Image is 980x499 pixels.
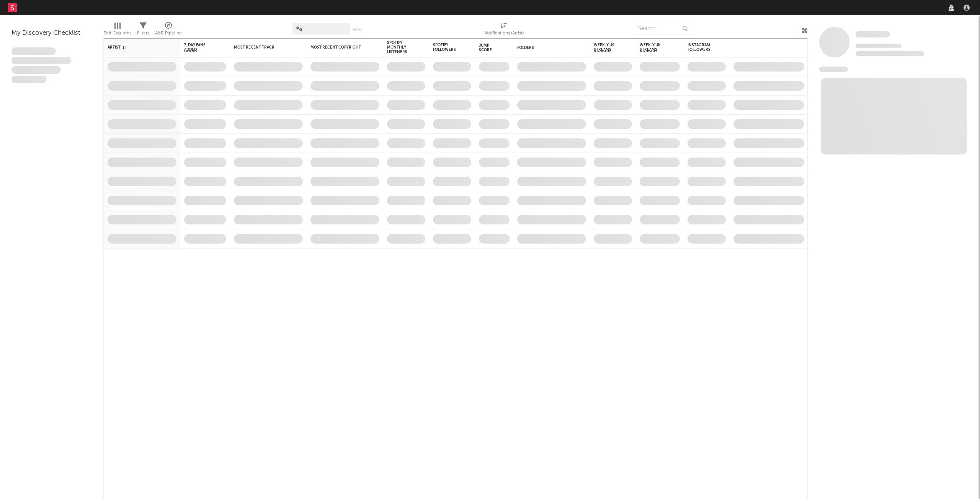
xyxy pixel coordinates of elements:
[517,46,575,50] div: Folders
[479,43,498,52] div: Jump Score
[11,66,61,74] span: Praesent ac interdum
[103,29,131,38] div: Edit Columns
[103,19,131,41] div: Edit Columns
[11,57,71,65] span: Integer aliquet in purus et
[433,43,460,52] div: Spotify Followers
[483,19,524,41] div: Notifications (Artist)
[155,19,182,41] div: A&R Pipeline
[387,41,414,54] div: Spotify Monthly Listeners
[483,29,524,38] div: Notifications (Artist)
[137,19,149,41] div: Filters
[856,44,902,48] span: Tracking Since: [DATE]
[856,31,890,37] span: Some Artist
[108,45,165,50] div: Artist
[11,29,92,38] div: My Discovery Checklist
[11,76,47,83] span: Aliquam viverra
[11,47,56,55] span: Lorem ipsum dolor
[634,23,691,34] input: Search...
[234,45,291,50] div: Most Recent Track
[640,43,668,52] span: Weekly UK Streams
[856,31,890,38] a: Some Artist
[310,45,368,50] div: Most Recent Copyright
[819,67,848,72] span: News Feed
[688,43,714,52] div: Instagram Followers
[594,43,621,52] span: Weekly US Streams
[353,28,363,32] button: Save
[155,29,182,38] div: A&R Pipeline
[137,29,149,38] div: Filters
[184,43,215,52] span: 7-Day Fans Added
[856,51,924,56] span: 0 fans last week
